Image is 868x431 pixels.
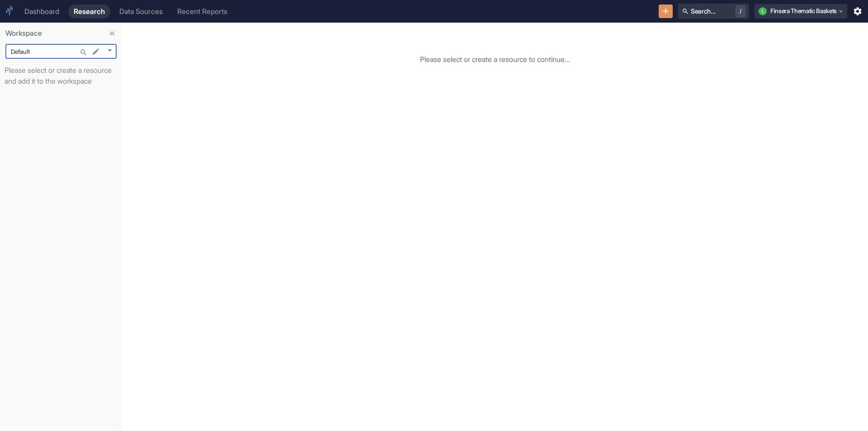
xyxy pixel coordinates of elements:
[759,7,767,15] div: L
[24,7,59,16] div: Dashboard
[74,7,105,16] div: Research
[19,5,65,19] a: Dashboard
[77,46,90,59] button: Search...
[68,5,110,19] a: Research
[755,4,847,19] button: LFinsera Thematic Baskets
[90,45,102,58] button: edit
[5,28,117,39] p: Workspace
[172,5,233,19] a: Recent Reports
[659,5,673,19] button: New Resource
[114,5,168,19] a: Data Sources
[177,7,227,16] div: Recent Reports
[146,54,844,65] p: Please select or create a resource to continue...
[5,44,117,59] div: Default
[106,27,118,40] button: Collapse Sidebar
[678,4,749,19] button: Search.../
[119,7,163,16] div: Data Sources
